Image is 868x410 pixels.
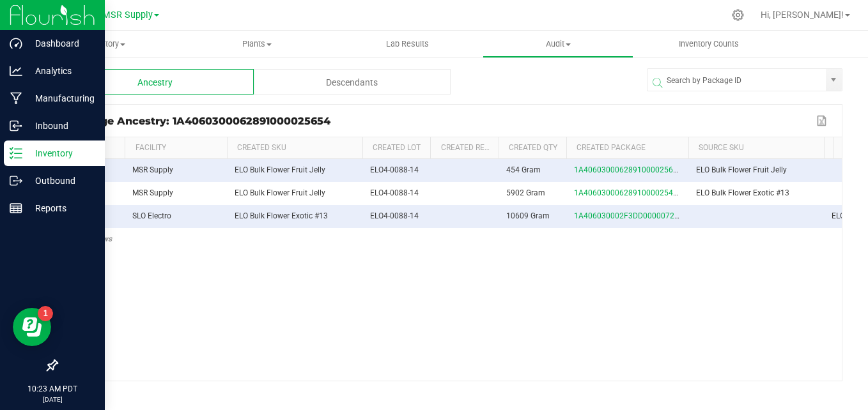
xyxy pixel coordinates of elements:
span: 10609 Gram [506,211,550,220]
button: Export to Excel [813,112,832,129]
span: 1A406030002F3DD000007276 [574,211,683,220]
span: ELO Bulk Flower Exotic #13 [235,211,328,220]
span: 1A4060300062891000025479 [574,188,682,197]
span: 5902 Gram [506,188,545,197]
div: Ancestry [56,69,254,95]
span: Audit [483,38,633,50]
a: Lab Results [332,31,483,57]
inline-svg: Inbound [10,119,22,132]
span: MSR Supply [132,165,173,174]
p: Inventory [22,146,99,161]
inline-svg: Manufacturing [10,92,22,105]
span: 1A4060300062891000025654 [574,165,682,174]
p: Outbound [22,173,99,188]
span: Inventory Counts [662,38,756,50]
span: ELO Bulk Flower Fruit Jelly [696,165,787,174]
input: NO DATA FOUND [647,69,826,92]
inline-svg: Inventory [10,147,22,160]
p: [DATE] [6,395,99,404]
span: ELO Bulk Flower Fruit Jelly [235,165,325,174]
span: Plants [182,38,332,50]
th: Facility [125,137,226,159]
p: Reports [22,201,99,216]
th: Created SKU [227,137,362,159]
span: SLO Electro [132,211,171,220]
a: Inventory Counts [633,31,784,57]
p: Analytics [22,63,99,79]
p: Manufacturing [22,91,99,106]
iframe: Resource center [13,308,51,346]
inline-svg: Analytics [10,65,22,77]
span: Lab Results [369,38,446,50]
th: Created Package [566,137,688,159]
th: Source SKU [688,137,824,159]
inline-svg: Reports [10,202,22,215]
iframe: Resource center unread badge [38,306,53,321]
div: Package Ancestry: 1A4060300062891000025654 [66,115,813,127]
span: ELO Bulk Flower Exotic #13 [696,188,789,197]
span: MSR Supply [102,10,153,20]
div: Descendants [254,69,451,95]
th: Created Lot [362,137,430,159]
inline-svg: Dashboard [10,37,22,50]
a: Audit [483,31,633,57]
span: ELO4-0088-14 [370,165,419,174]
span: 454 Gram [506,165,541,174]
span: ELO Bulk Flower Fruit Jelly [235,188,325,197]
span: Hi, [PERSON_NAME]! [761,10,844,20]
inline-svg: Outbound [10,174,22,187]
th: Created Ref Field [430,137,498,159]
p: Inbound [22,118,99,133]
span: ELO4-0088-14 [370,211,419,220]
th: Created Qty [499,137,566,159]
span: Inventory [31,38,182,50]
p: 10:23 AM PDT [6,383,99,395]
p: Dashboard [22,36,99,51]
a: Plants [182,31,332,57]
span: MSR Supply [132,188,173,197]
span: ELO4-0088-14 [370,188,419,197]
div: Manage settings [730,9,746,21]
a: Inventory [31,31,182,57]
